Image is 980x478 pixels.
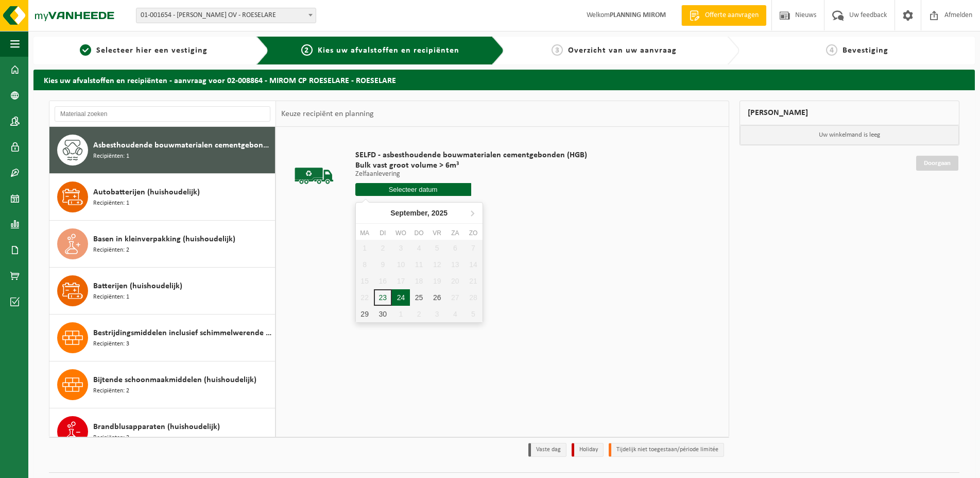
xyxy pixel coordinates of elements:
input: Materiaal zoeken [55,106,270,122]
input: Selecteer datum [355,183,471,196]
span: Bulk vast groot volume > 6m³ [355,160,587,171]
span: Recipiënten: 1 [93,152,129,161]
span: Bijtende schoonmaakmiddelen (huishoudelijk) [93,374,256,386]
span: Bestrijdingsmiddelen inclusief schimmelwerende beschermingsmiddelen (huishoudelijk) [93,327,272,339]
div: 23 [374,289,392,306]
span: Recipiënten: 1 [93,199,129,208]
div: 30 [374,306,392,322]
p: Zelfaanlevering [355,171,587,178]
span: Kies uw afvalstoffen en recipiënten [318,46,459,55]
button: Bestrijdingsmiddelen inclusief schimmelwerende beschermingsmiddelen (huishoudelijk) Recipiënten: 3 [49,315,276,361]
a: Doorgaan [916,156,958,171]
div: wo [392,228,410,238]
span: Selecteer hier een vestiging [96,46,208,55]
button: Brandblusapparaten (huishoudelijk) Recipiënten: 2 [49,408,276,455]
span: Asbesthoudende bouwmaterialen cementgebonden (hechtgebonden) [93,139,272,152]
div: zo [464,228,482,238]
span: Recipiënten: 2 [93,433,129,443]
button: Batterijen (huishoudelijk) Recipiënten: 1 [49,268,276,315]
div: 2 [410,306,428,322]
span: 4 [826,44,837,56]
span: Brandblusapparaten (huishoudelijk) [93,421,220,433]
div: vr [428,228,446,238]
div: 3 [428,306,446,322]
span: SELFD - asbesthoudende bouwmaterialen cementgebonden (HGB) [355,150,587,160]
div: 26 [428,289,446,306]
div: [PERSON_NAME] [740,101,959,125]
div: za [446,228,464,238]
span: Overzicht van uw aanvraag [568,46,677,55]
button: Asbesthoudende bouwmaterialen cementgebonden (hechtgebonden) Recipiënten: 1 [49,127,276,174]
span: Recipiënten: 1 [93,292,129,302]
span: Recipiënten: 2 [93,245,129,255]
span: Offerte aanvragen [702,10,761,21]
div: do [410,228,428,238]
li: Tijdelijk niet toegestaan/période limitée [609,443,724,457]
span: Recipiënten: 3 [93,339,129,349]
a: 1Selecteer hier een vestiging [39,44,248,57]
span: Recipiënten: 2 [93,386,129,396]
span: 2 [301,44,313,56]
button: Autobatterijen (huishoudelijk) Recipiënten: 1 [49,174,276,221]
span: Basen in kleinverpakking (huishoudelijk) [93,233,235,245]
li: Vaste dag [528,443,566,457]
div: 24 [392,289,410,306]
button: Basen in kleinverpakking (huishoudelijk) Recipiënten: 2 [49,221,276,268]
strong: PLANNING MIROM [610,11,666,19]
div: 29 [356,306,374,322]
span: Bevestiging [843,46,888,55]
div: September, [386,205,452,221]
div: di [374,228,392,238]
span: 1 [80,44,91,56]
span: 01-001654 - MIROM ROESELARE OV - ROESELARE [136,8,316,23]
div: Keuze recipiënt en planning [276,101,379,127]
span: Autobatterijen (huishoudelijk) [93,186,200,199]
h2: Kies uw afvalstoffen en recipiënten - aanvraag voor 02-008864 - MIROM CP ROESELARE - ROESELARE [33,70,975,90]
div: ma [356,228,374,238]
span: Batterijen (huishoudelijk) [93,280,182,292]
span: 3 [552,44,563,56]
span: 01-001654 - MIROM ROESELARE OV - ROESELARE [136,8,316,23]
p: Uw winkelmand is leeg [740,125,959,145]
a: Offerte aanvragen [681,5,766,26]
div: 1 [392,306,410,322]
button: Bijtende schoonmaakmiddelen (huishoudelijk) Recipiënten: 2 [49,361,276,408]
i: 2025 [432,209,448,217]
li: Holiday [572,443,604,457]
div: 25 [410,289,428,306]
